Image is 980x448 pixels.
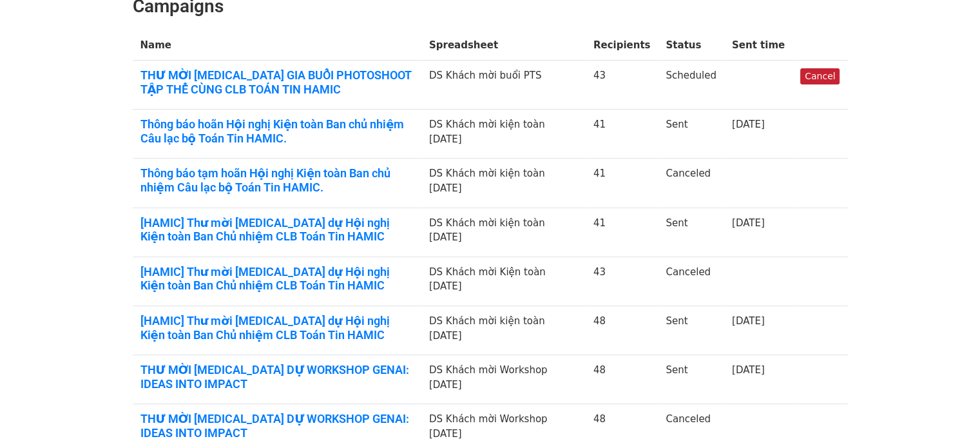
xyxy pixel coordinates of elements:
td: Sent [658,110,724,159]
td: Sent [658,355,724,404]
td: DS Khách mời kiện toàn [DATE] [421,208,586,257]
a: THƯ MỜI [MEDICAL_DATA] DỰ WORKSHOP GENAI: IDEAS INTO IMPACT [140,363,414,391]
td: 43 [586,257,658,306]
td: Canceled [658,159,724,208]
td: 48 [586,306,658,355]
td: 41 [586,110,658,159]
td: Sent [658,208,724,257]
th: Recipients [586,30,658,61]
td: Canceled [658,257,724,306]
td: 41 [586,159,658,208]
td: DS Khách mời kiện toàn [DATE] [421,159,586,208]
td: DS Khách mời Workshop [DATE] [421,355,586,404]
a: [DATE] [732,364,765,376]
th: Name [133,30,421,61]
td: DS Khách mời kiện toàn [DATE] [421,306,586,355]
a: [HAMIC] Thư mời [MEDICAL_DATA] dự Hội nghị Kiện toàn Ban Chủ nhiệm CLB Toán Tin HAMIC [140,216,414,244]
a: THƯ MỜI [MEDICAL_DATA] GIA BUỔI PHOTOSHOOT TẬP THỂ CÙNG CLB TOÁN TIN HAMIC [140,68,414,96]
td: Sent [658,306,724,355]
th: Sent time [724,30,793,61]
a: [HAMIC] Thư mời [MEDICAL_DATA] dự Hội nghị Kiện toàn Ban Chủ nhiệm CLB Toán Tin HAMIC [140,265,414,293]
a: [DATE] [732,217,765,229]
th: Status [658,30,724,61]
a: [HAMIC] Thư mời [MEDICAL_DATA] dự Hội nghị Kiện toàn Ban Chủ nhiệm CLB Toán Tin HAMIC [140,314,414,342]
td: Scheduled [658,61,724,110]
a: THƯ MỜI [MEDICAL_DATA] DỰ WORKSHOP GENAI: IDEAS INTO IMPACT [140,412,414,440]
a: [DATE] [732,315,765,327]
div: Tiện ích trò chuyện [916,386,980,448]
td: DS Khách mời buổi PTS [421,61,586,110]
td: DS Khách mời Kiện toàn [DATE] [421,257,586,306]
td: DS Khách mời kiện toàn [DATE] [421,110,586,159]
a: [DATE] [732,119,765,130]
td: 41 [586,208,658,257]
a: Thông báo hoãn Hội nghị Kiện toàn Ban chủ nhiệm Câu lạc bộ Toán Tin HAMIC. [140,117,414,145]
a: Cancel [800,68,840,84]
th: Spreadsheet [421,30,586,61]
iframe: Chat Widget [916,386,980,448]
a: Thông báo tạm hoãn Hội nghị Kiện toàn Ban chủ nhiệm Câu lạc bộ Toán Tin HAMIC. [140,166,414,194]
td: 43 [586,61,658,110]
td: 48 [586,355,658,404]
